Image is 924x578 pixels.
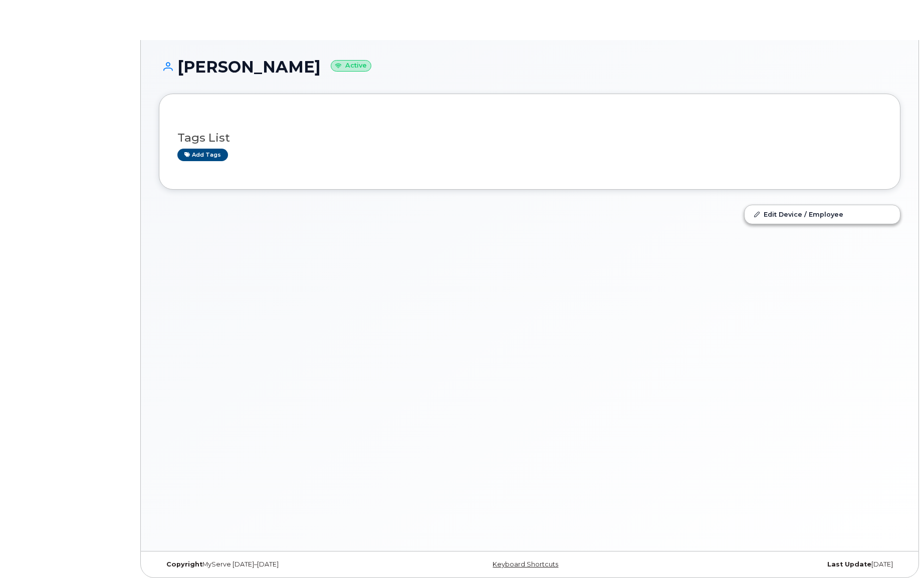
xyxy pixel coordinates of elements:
[166,560,202,568] strong: Copyright
[177,149,228,161] a: Add tags
[331,60,371,72] small: Active
[493,560,558,568] a: Keyboard Shortcuts
[653,560,900,568] div: [DATE]
[159,560,406,568] div: MyServe [DATE]–[DATE]
[745,205,900,223] a: Edit Device / Employee
[177,132,882,144] h3: Tags List
[159,58,900,76] h1: [PERSON_NAME]
[827,560,871,568] strong: Last Update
